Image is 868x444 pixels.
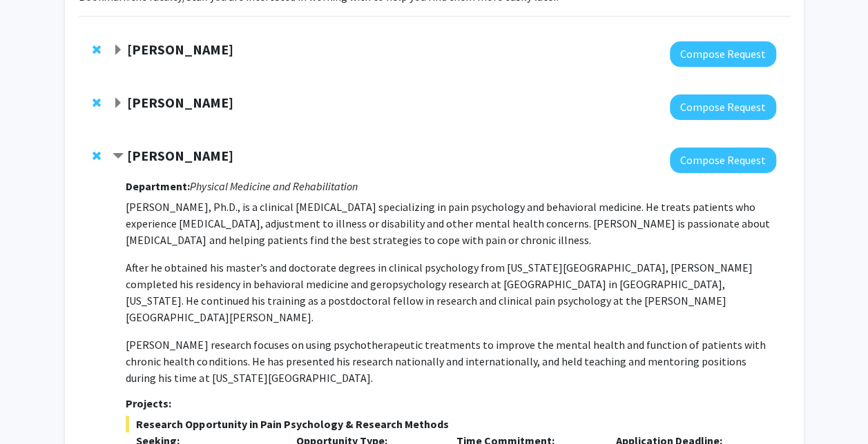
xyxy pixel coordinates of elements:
[190,179,357,193] i: Physical Medicine and Rehabilitation
[113,45,124,56] span: Expand Victoria Paone Bookmark
[127,41,233,58] strong: [PERSON_NAME]
[93,150,101,161] span: Remove Fenan Rassu from bookmarks
[113,151,124,162] span: Contract Fenan Rassu Bookmark
[126,336,775,386] p: [PERSON_NAME] research focuses on using psychotherapeutic treatments to improve the mental health...
[126,199,775,248] p: [PERSON_NAME], Ph.D., is a clinical [MEDICAL_DATA] specializing in pain psychology and behavioral...
[93,97,101,108] span: Remove Yu-Hsiang Hsieh from bookmarks
[126,259,775,325] p: After he obtained his master’s and doctorate degrees in clinical psychology from [US_STATE][GEOGR...
[670,148,776,173] button: Compose Request to Fenan Rassu
[670,41,776,67] button: Compose Request to Victoria Paone
[10,382,59,434] iframe: Chat
[113,98,124,109] span: Expand Yu-Hsiang Hsieh Bookmark
[93,44,101,55] span: Remove Victoria Paone from bookmarks
[126,396,171,410] strong: Projects:
[126,416,775,432] span: Research Opportunity in Pain Psychology & Research Methods
[127,94,233,111] strong: [PERSON_NAME]
[670,94,776,120] button: Compose Request to Yu-Hsiang Hsieh
[126,179,190,193] strong: Department:
[127,147,233,164] strong: [PERSON_NAME]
